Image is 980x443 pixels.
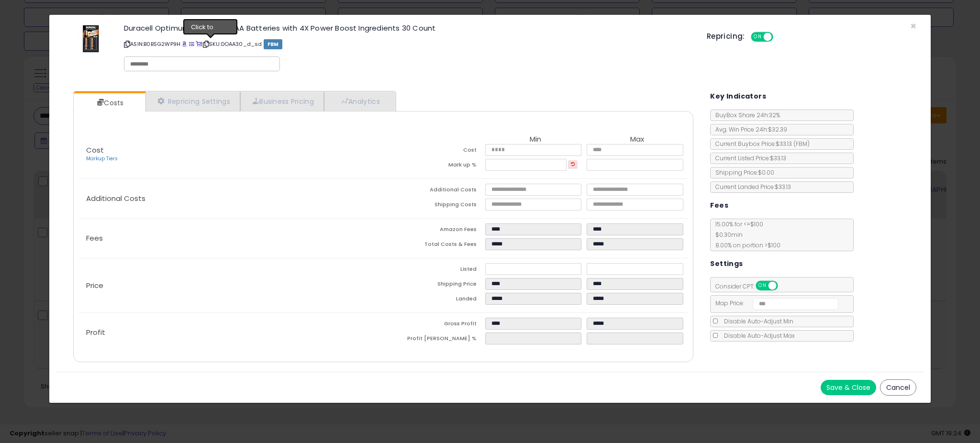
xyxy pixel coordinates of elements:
[485,135,587,144] th: Min
[711,125,787,133] span: Avg. Win Price 24h: $32.39
[383,278,485,293] td: Shipping Price
[587,135,688,144] th: Max
[78,234,383,242] p: Fees
[719,332,795,340] span: Disable Auto-Adjust Max
[383,199,485,213] td: Shipping Costs
[777,282,792,290] span: OFF
[707,33,745,40] h5: Repricing:
[383,144,485,159] td: Cost
[78,329,383,336] p: Profit
[264,39,283,49] span: FBM
[383,263,485,278] td: Listed
[719,317,793,325] span: Disable Auto-Adjust Min
[776,140,810,148] span: $33.13
[145,91,240,111] a: Repricing Settings
[910,19,916,33] span: ×
[711,111,780,119] span: BuyBox Share 24h: 32%
[383,238,485,253] td: Total Costs & Fees
[383,318,485,332] td: Gross Profit
[711,183,791,191] span: Current Landed Price: $33.13
[752,33,764,41] span: ON
[383,159,485,174] td: Mark up %
[86,155,118,162] a: Markup Tiers
[711,168,774,177] span: Shipping Price: $0.00
[711,140,810,148] span: Current Buybox Price:
[182,40,187,48] a: BuyBox page
[189,40,194,48] a: All offer listings
[711,282,791,290] span: Consider CPT:
[711,220,780,249] span: 15.00 % for <= $100
[757,282,768,290] span: ON
[74,93,145,112] a: Costs
[324,91,395,111] a: Analytics
[711,231,743,239] span: $0.30 min
[78,195,383,202] p: Additional Costs
[711,241,780,249] span: 8.00 % on portion > $100
[710,199,728,211] h5: Fees
[711,154,786,162] span: Current Listed Price: $33.13
[78,282,383,289] p: Price
[78,146,383,163] p: Cost
[76,24,105,53] img: 41A2X25l8-L._SL60_.jpg
[383,184,485,199] td: Additional Costs
[880,379,916,396] button: Cancel
[383,293,485,308] td: Landed
[383,223,485,238] td: Amazon Fees
[710,258,743,270] h5: Settings
[124,36,692,52] p: ASIN: B0BSG2WP9H | SKU: DOAA30_d_sd
[196,40,201,48] a: Your listing only
[383,332,485,347] td: Profit [PERSON_NAME] %
[821,380,876,395] button: Save & Close
[124,24,692,32] h3: Duracell Optimum Coppertop AA Batteries with 4X Power Boost Ingredients 30 Count
[793,140,810,148] span: ( FBM )
[711,299,838,307] span: Map Price:
[240,91,324,111] a: Business Pricing
[710,90,766,102] h5: Key Indicators
[771,33,787,41] span: OFF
